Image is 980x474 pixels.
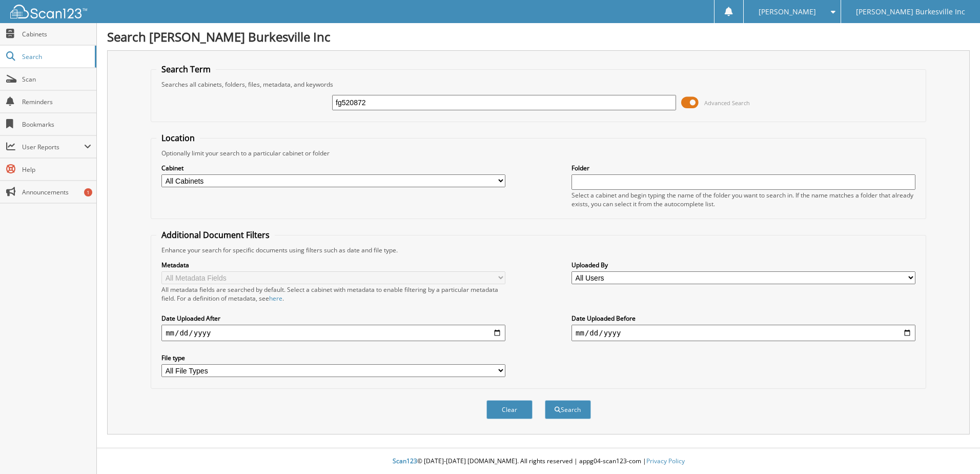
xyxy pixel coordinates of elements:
label: Date Uploaded Before [571,314,915,323]
a: Privacy Policy [646,457,685,465]
div: Enhance your search for specific documents using filters such as date and file type. [156,246,921,254]
span: Scan [22,75,91,84]
div: 1 [84,188,92,196]
span: Help [22,165,91,174]
div: All metadata fields are searched by default. Select a cabinet with metadata to enable filtering b... [161,285,505,303]
legend: Search Term [156,64,216,75]
label: Cabinet [161,164,505,172]
span: Announcements [22,188,91,196]
button: Clear [486,400,533,419]
input: start [161,325,505,341]
legend: Location [156,132,200,144]
span: Bookmarks [22,120,91,129]
legend: Additional Document Filters [156,229,275,241]
span: Search [22,52,90,61]
span: Cabinets [22,30,91,38]
a: here [269,294,282,303]
input: end [571,325,915,341]
div: Searches all cabinets, folders, files, metadata, and keywords [156,80,921,89]
span: Advanced Search [704,99,750,107]
span: User Reports [22,143,84,151]
img: scan123-logo-white.svg [10,5,87,18]
span: Reminders [22,97,91,106]
div: © [DATE]-[DATE] [DOMAIN_NAME]. All rights reserved | appg04-scan123-com | [97,449,980,474]
label: Folder [571,164,915,172]
span: Scan123 [393,457,417,465]
button: Search [545,400,591,419]
div: Select a cabinet and begin typing the name of the folder you want to search in. If the name match... [571,191,915,208]
label: File type [161,353,505,362]
span: [PERSON_NAME] Burkesville Inc [856,9,965,15]
div: Optionally limit your search to a particular cabinet or folder [156,149,921,157]
h1: Search [PERSON_NAME] Burkesville Inc [107,28,970,45]
label: Date Uploaded After [161,314,505,323]
label: Metadata [161,261,505,269]
label: Uploaded By [571,261,915,269]
span: [PERSON_NAME] [759,9,816,15]
iframe: Chat Widget [929,425,980,474]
